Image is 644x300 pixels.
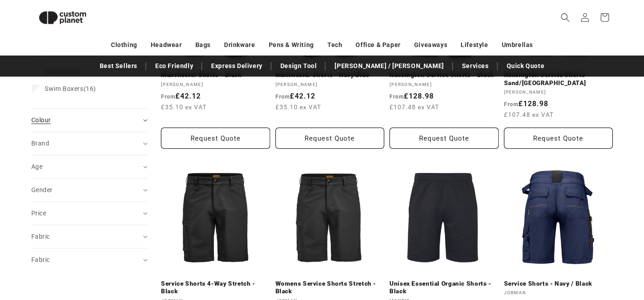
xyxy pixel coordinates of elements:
[31,155,148,178] summary: Age (0 selected)
[31,163,42,170] span: Age
[161,280,270,296] a: Service Shorts 4-Way Stretch - Black
[275,128,385,149] button: Request Quote
[224,37,255,53] a: Drinkware
[45,85,96,93] span: (16)
[275,71,385,79] a: Manchester Shorts - Navy Blue
[502,37,533,53] a: Umbrellas
[599,257,644,300] iframe: Chat Widget
[111,37,137,53] a: Clothing
[390,71,499,79] a: Kensington Service Shorts - Black
[31,210,46,217] span: Price
[161,128,270,149] button: Request Quote
[31,116,51,124] span: Colour
[151,37,182,53] a: Headwear
[31,140,49,147] span: Brand
[31,4,94,32] img: Custom Planet
[31,179,148,201] summary: Gender (0 selected)
[31,202,148,225] summary: Price
[504,128,613,149] button: Request Quote
[31,109,148,132] summary: Colour (0 selected)
[31,256,50,263] span: Fabric
[195,37,211,53] a: Bags
[414,37,447,53] a: Giveaways
[458,58,493,74] a: Services
[45,85,84,92] span: Swim Boxers
[31,186,52,193] span: Gender
[502,58,549,74] a: Quick Quote
[504,71,613,87] a: Kensington Service Shorts - Sand/[GEOGRAPHIC_DATA]
[207,58,267,74] a: Express Delivery
[276,58,322,74] a: Design Tool
[31,249,148,271] summary: Fabric (0 selected)
[95,58,142,74] a: Best Sellers
[275,280,385,296] a: Womens Service Shorts Stretch - Black
[31,132,148,155] summary: Brand (0 selected)
[330,58,448,74] a: [PERSON_NAME] / [PERSON_NAME]
[31,233,50,240] span: Fabric
[151,58,198,74] a: Eco Friendly
[504,280,613,288] a: Service Shorts - Navy / Black
[269,37,314,53] a: Pens & Writing
[161,71,270,79] a: Manchester Shorts - Black
[390,128,499,149] button: Request Quote
[327,37,342,53] a: Tech
[461,37,488,53] a: Lifestyle
[31,225,148,248] summary: Fabric (0 selected)
[390,280,499,296] a: Unisex Essential Organic Shorts - Black
[555,8,575,27] summary: Search
[356,37,400,53] a: Office & Paper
